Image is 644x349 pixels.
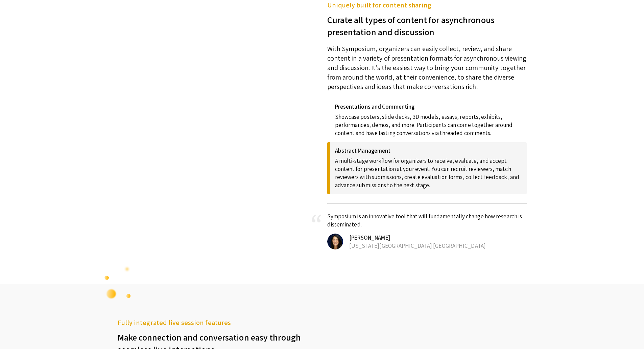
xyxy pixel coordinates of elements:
[344,234,527,242] h4: [PERSON_NAME]
[335,110,522,137] p: Showcase posters, slide decks, 3D models, essays, reports, exhibits, performances, demos, and mor...
[118,318,317,328] h5: Fully integrated live session features
[327,38,527,91] p: With Symposium, organizers can easily collect, review, and share content in a variety of presenta...
[104,263,131,299] img: set-1.png
[327,234,343,249] img: img
[344,242,527,250] p: [US_STATE][GEOGRAPHIC_DATA] [GEOGRAPHIC_DATA]
[327,10,527,38] h3: Curate all types of content for asynchronous presentation and discussion
[327,212,527,228] p: Symposium is an innovative tool that will fundamentally change how research is disseminated.
[5,319,29,344] iframe: Chat
[335,154,522,189] p: A multi-stage workflow for organizers to receive, evaluate, and accept content for presentation a...
[335,103,522,110] h4: Presentations and Commenting
[335,147,522,154] h4: Abstract Management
